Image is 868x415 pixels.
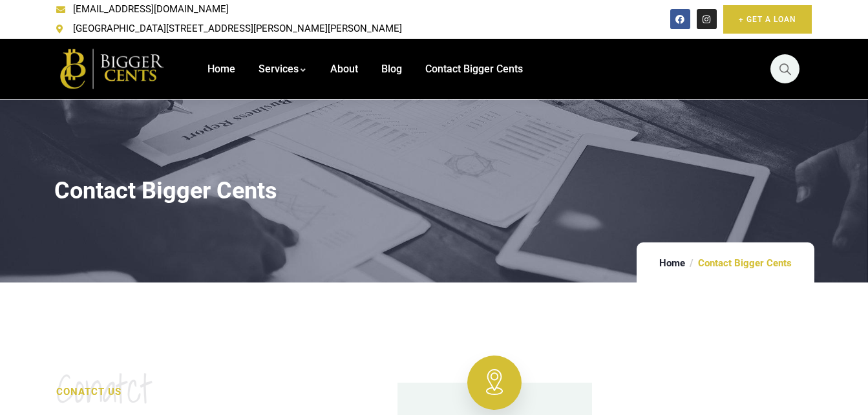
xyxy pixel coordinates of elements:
img: Home [56,46,169,91]
span: Blog [381,63,402,75]
span: Home [207,63,235,75]
span: About [330,63,358,75]
a: Services [259,39,307,100]
span: Conatct [56,369,355,408]
span: Services [259,63,299,75]
span: Contact Bigger Cents [425,63,523,75]
h2: Contact Bigger Cents [54,177,814,205]
span: [GEOGRAPHIC_DATA][STREET_ADDRESS][PERSON_NAME][PERSON_NAME] [70,19,402,39]
li: Contact Bigger Cents [692,259,798,268]
a: Home [207,39,235,100]
a: Contact Bigger Cents [425,39,523,100]
a: Blog [381,39,402,100]
span: conatct us [56,386,122,398]
a: Home [659,257,685,269]
span: + Get A Loan [739,13,796,26]
a: + Get A Loan [723,5,812,34]
a: About [330,39,358,100]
